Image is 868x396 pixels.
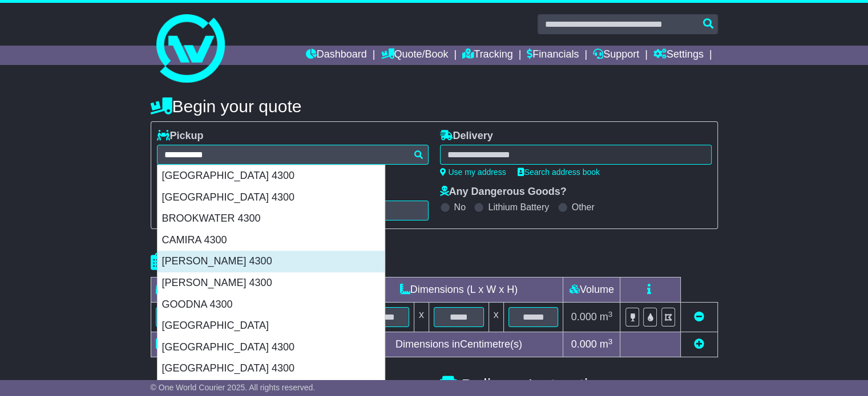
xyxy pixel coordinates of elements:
div: [GEOGRAPHIC_DATA] 4300 [158,337,385,358]
typeahead: Please provide city [157,145,429,165]
label: Pickup [157,130,204,142]
label: Delivery [440,130,493,142]
td: x [414,303,429,332]
td: x [488,303,503,332]
a: Dashboard [306,46,367,65]
td: Dimensions in Centimetre(s) [354,332,563,357]
sup: 3 [608,337,613,346]
a: Remove this item [694,311,704,322]
a: Support [593,46,639,65]
label: No [454,202,466,213]
span: m [600,338,613,350]
td: Dimensions (L x W x H) [354,277,563,303]
div: [PERSON_NAME] 4300 [158,251,385,272]
td: Type [151,277,246,303]
a: Search address book [518,168,600,177]
div: [GEOGRAPHIC_DATA] 4300 [158,165,385,187]
div: [GEOGRAPHIC_DATA] 4300 [158,358,385,379]
a: Financials [527,46,579,65]
span: © One World Courier 2025. All rights reserved. [151,383,316,392]
span: 0.000 [571,338,597,350]
span: 0.000 [571,311,597,322]
a: Tracking [462,46,512,65]
label: Other [572,202,595,213]
a: Use my address [440,168,506,177]
h4: Pickup Instructions [151,375,429,394]
h4: Package details | [151,252,294,271]
h4: Begin your quote [151,97,718,116]
div: CAMIRA 4300 [158,230,385,251]
div: [PERSON_NAME] 4300 [158,272,385,294]
div: [GEOGRAPHIC_DATA] 4300 [158,187,385,209]
div: BROOKWATER 4300 [158,208,385,230]
a: Quote/Book [381,46,448,65]
span: m [600,311,613,322]
td: Total [151,332,246,357]
label: Lithium Battery [488,202,549,213]
div: GOODNA 4300 [158,294,385,316]
div: [GEOGRAPHIC_DATA] [158,315,385,337]
h4: Delivery Instructions [440,375,718,394]
label: Any Dangerous Goods? [440,186,567,198]
a: Settings [653,46,704,65]
td: Volume [563,277,620,303]
sup: 3 [608,310,613,319]
a: Add new item [694,338,704,350]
